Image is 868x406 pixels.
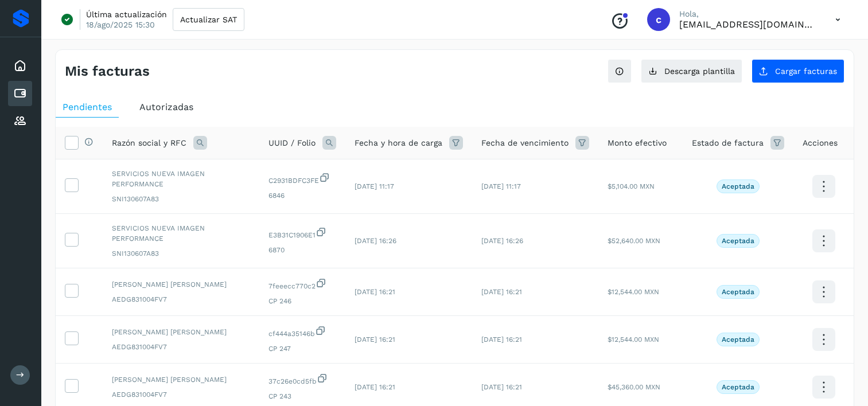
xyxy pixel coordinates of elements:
span: SERVICIOS NUEVA IMAGEN PERFORMANCE [112,169,250,189]
span: Pendientes [63,101,112,112]
p: Aceptada [722,383,754,391]
span: AEDG831004FV7 [112,342,250,352]
span: $5,104.00 MXN [608,182,655,190]
span: SNI130607A83 [112,248,250,259]
span: $45,360.00 MXN [608,383,660,391]
span: Estado de factura [692,137,764,149]
span: Actualizar SAT [180,15,237,24]
p: Aceptada [722,237,754,245]
p: Hola, [679,9,817,19]
div: Proveedores [8,108,32,134]
span: UUID / Folio [268,137,316,149]
span: SERVICIOS NUEVA IMAGEN PERFORMANCE [112,223,250,244]
span: cf444a35146b [268,325,336,339]
div: Cuentas por pagar [8,81,32,106]
span: Razón social y RFC [112,137,186,149]
span: AEDG831004FV7 [112,294,250,304]
p: Aceptada [722,288,754,296]
span: SNI130607A83 [112,194,250,204]
p: 18/ago/2025 15:30 [86,19,155,30]
span: [PERSON_NAME] [PERSON_NAME] [112,374,250,385]
span: $12,544.00 MXN [608,288,659,296]
span: Monto efectivo [608,137,667,149]
p: Aceptada [722,182,754,190]
span: [DATE] 16:21 [481,288,522,296]
span: [DATE] 11:17 [355,182,394,190]
h4: Mis facturas [65,63,150,80]
span: CP 243 [268,391,336,401]
span: E3B31C1906E1 [268,227,336,240]
p: cxp@53cargo.com [679,19,817,30]
span: 37c26e0cd5fb [268,373,336,387]
span: [DATE] 16:21 [355,383,395,391]
span: [DATE] 16:21 [355,288,395,296]
span: [DATE] 16:21 [355,335,395,343]
span: [PERSON_NAME] [PERSON_NAME] [112,279,250,290]
span: [DATE] 16:21 [481,335,522,343]
span: Cargar facturas [775,67,837,75]
span: AEDG831004FV7 [112,389,250,400]
span: 6870 [268,245,336,255]
span: [DATE] 16:21 [481,383,522,391]
button: Cargar facturas [752,59,844,83]
span: Fecha y hora de carga [355,137,442,149]
span: Acciones [803,137,838,149]
span: [PERSON_NAME] [PERSON_NAME] [112,327,250,337]
span: $52,640.00 MXN [608,237,660,245]
span: 6846 [268,190,336,201]
span: CP 246 [268,296,336,306]
span: [DATE] 16:26 [355,237,396,245]
span: [DATE] 16:26 [481,237,523,245]
span: $12,544.00 MXN [608,335,659,343]
span: Autorizadas [139,101,193,112]
div: Inicio [8,53,32,79]
span: [DATE] 11:17 [481,182,521,190]
span: C2931BDFC3FE [268,172,336,186]
button: Descarga plantilla [641,59,742,83]
p: Última actualización [86,9,167,19]
span: Descarga plantilla [664,67,735,75]
span: CP 247 [268,343,336,354]
span: Fecha de vencimiento [481,137,569,149]
span: 7feeecc770c2 [268,278,336,291]
button: Actualizar SAT [173,8,244,31]
p: Aceptada [722,335,754,343]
